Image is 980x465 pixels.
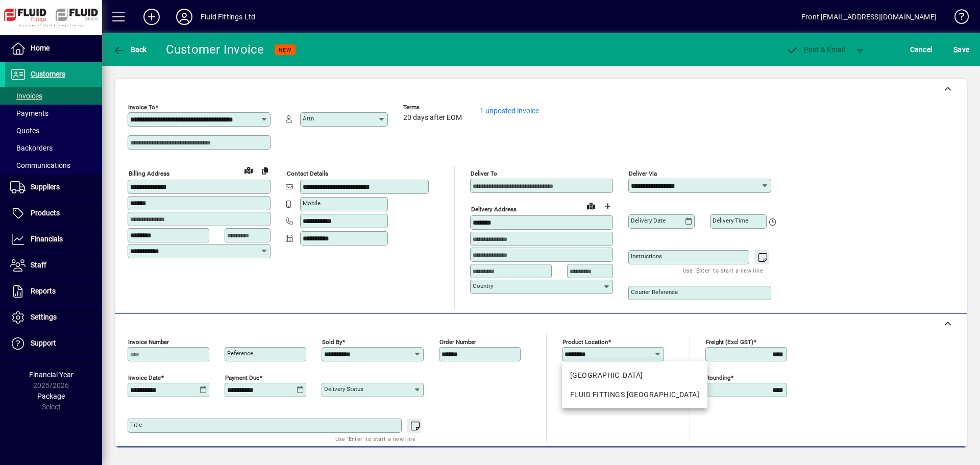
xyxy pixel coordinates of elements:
[570,370,699,381] div: [GEOGRAPHIC_DATA]
[5,36,102,61] a: Home
[257,162,273,179] button: Copy to Delivery address
[322,338,342,346] mat-label: Sold by
[631,217,666,224] mat-label: Delivery date
[31,287,56,295] span: Reports
[471,170,497,177] mat-label: Deliver To
[31,183,60,191] span: Suppliers
[110,40,150,59] button: Back
[5,331,102,356] a: Support
[786,45,845,54] span: ost & Email
[135,8,168,26] button: Add
[706,374,730,381] mat-label: Rounding
[5,201,102,226] a: Products
[953,45,958,54] span: S
[953,41,969,58] span: ave
[562,365,707,385] mat-option: AUCKLAND
[279,46,291,53] span: NEW
[947,2,967,35] a: Knowledge Base
[31,261,46,269] span: Staff
[910,41,933,58] span: Cancel
[683,264,763,276] mat-hint: Use 'Enter' to start a new line
[31,70,65,78] span: Customers
[5,175,102,200] a: Suppliers
[130,421,142,428] mat-label: Title
[128,374,161,381] mat-label: Invoice date
[31,235,63,243] span: Financials
[227,350,253,357] mat-label: Reference
[225,374,259,381] mat-label: Payment due
[804,45,808,54] span: P
[10,161,70,169] span: Communications
[168,8,201,26] button: Profile
[31,339,56,347] span: Support
[951,40,972,59] button: Save
[439,338,476,346] mat-label: Order number
[403,114,462,122] span: 20 days after EOM
[31,44,50,52] span: Home
[37,392,65,400] span: Package
[303,115,314,122] mat-label: Attn
[801,9,937,25] div: Front [EMAIL_ADDRESS][DOMAIN_NAME]
[629,170,657,177] mat-label: Deliver via
[5,87,102,105] a: Invoices
[473,282,493,289] mat-label: Country
[5,139,102,157] a: Backorders
[10,127,39,135] span: Quotes
[570,389,699,400] div: FLUID FITTINGS [GEOGRAPHIC_DATA]
[5,227,102,252] a: Financials
[324,385,363,393] mat-label: Delivery status
[335,433,415,445] mat-hint: Use 'Enter' to start a new line
[631,288,678,296] mat-label: Courier Reference
[5,305,102,330] a: Settings
[403,104,464,111] span: Terms
[31,313,57,321] span: Settings
[29,371,73,379] span: Financial Year
[5,279,102,304] a: Reports
[240,162,257,178] a: View on map
[5,253,102,278] a: Staff
[5,105,102,122] a: Payments
[5,157,102,174] a: Communications
[166,41,264,58] div: Customer Invoice
[10,109,48,117] span: Payments
[10,144,53,152] span: Backorders
[908,40,935,59] button: Cancel
[5,122,102,139] a: Quotes
[31,209,60,217] span: Products
[599,198,616,214] button: Choose address
[562,385,707,404] mat-option: FLUID FITTINGS CHRISTCHURCH
[562,338,608,346] mat-label: Product location
[128,338,169,346] mat-label: Invoice number
[706,338,753,346] mat-label: Freight (excl GST)
[480,107,539,115] a: 1 unposted invoice
[102,40,158,59] app-page-header-button: Back
[631,253,662,260] mat-label: Instructions
[113,45,147,54] span: Back
[10,92,42,100] span: Invoices
[303,200,321,207] mat-label: Mobile
[583,198,599,214] a: View on map
[201,9,255,25] div: Fluid Fittings Ltd
[781,40,850,59] button: Post & Email
[128,104,155,111] mat-label: Invoice To
[713,217,748,224] mat-label: Delivery time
